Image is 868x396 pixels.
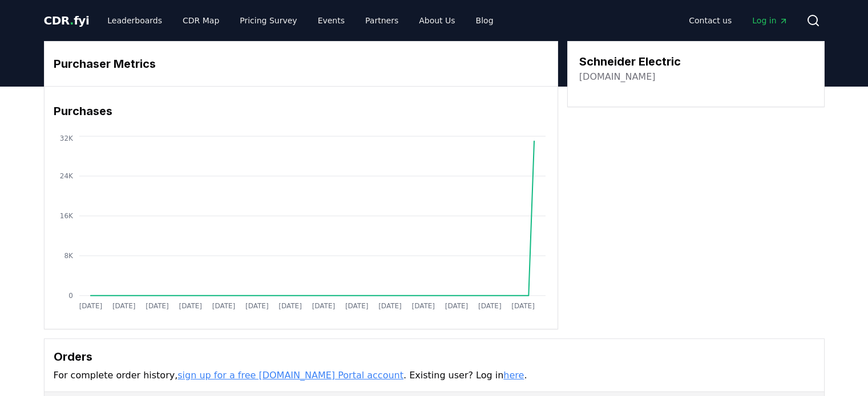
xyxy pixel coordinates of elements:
[54,55,548,72] h3: Purchaser Metrics
[79,302,102,310] tspan: [DATE]
[356,10,407,31] a: Partners
[680,10,741,31] a: Contact us
[54,369,815,382] p: For complete order history, . Existing user? Log in .
[445,302,469,310] tspan: [DATE]
[467,10,503,31] a: Blog
[579,70,656,84] a: [DOMAIN_NAME]
[411,302,435,310] tspan: [DATE]
[478,302,502,310] tspan: [DATE]
[177,370,403,381] a: sign up for a free [DOMAIN_NAME] Portal account
[98,10,502,31] nav: Main
[680,10,797,31] nav: Main
[410,10,464,31] a: About Us
[44,13,90,28] a: CDR.fyi
[59,212,73,220] tspan: 16K
[503,370,524,381] a: here
[44,14,90,27] span: CDR fyi
[70,14,74,27] span: .
[511,302,535,310] tspan: [DATE]
[312,302,335,310] tspan: [DATE]
[212,302,235,310] tspan: [DATE]
[54,348,815,365] h3: Orders
[278,302,302,310] tspan: [DATE]
[68,292,73,300] tspan: 0
[59,134,73,142] tspan: 32K
[345,302,369,310] tspan: [DATE]
[112,302,135,310] tspan: [DATE]
[59,172,73,180] tspan: 24K
[378,302,402,310] tspan: [DATE]
[231,10,306,31] a: Pricing Survey
[743,10,797,31] a: Log in
[752,15,788,26] span: Log in
[179,302,202,310] tspan: [DATE]
[98,10,171,31] a: Leaderboards
[64,252,74,260] tspan: 8K
[146,302,169,310] tspan: [DATE]
[245,302,269,310] tspan: [DATE]
[579,53,681,70] h3: Schneider Electric
[173,10,228,31] a: CDR Map
[309,10,354,31] a: Events
[54,103,548,120] h3: Purchases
